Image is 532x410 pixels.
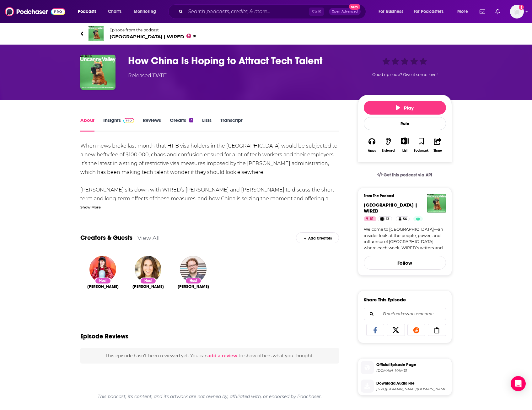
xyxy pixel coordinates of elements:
span: 81 [193,35,196,38]
span: Official Episode Page [376,362,449,368]
span: https://pdrl.fm/e44d6f/www.podtrac.com/pts/redirect.mp3/pdst.fm/e/tracking.swap.fm/track/uJwtcKQU... [376,387,449,391]
span: Monitoring [134,7,156,16]
svg: Add a profile image [519,5,524,10]
button: open menu [129,7,164,17]
span: For Podcasters [414,7,444,16]
span: Podcasts [78,7,96,16]
a: Show notifications dropdown [493,6,502,17]
span: New [349,4,360,10]
img: Podchaser Pro [123,118,134,123]
div: 3 [189,118,193,122]
a: 13 [378,216,392,221]
a: About [80,117,94,132]
a: 81 [364,216,376,221]
h3: From The Podcast [364,194,441,198]
a: Download Audio File[URL][DOMAIN_NAME][DOMAIN_NAME][DOMAIN_NAME][DOMAIN_NAME][DOMAIN_NAME] [361,380,449,393]
button: Show More Button [398,138,411,144]
a: Uncanny Valley | WIREDEpisode from the podcast[GEOGRAPHIC_DATA] | WIRED81 [80,26,266,41]
img: Zoë Schiffer [135,256,161,283]
a: Show notifications dropdown [477,6,488,17]
img: User Profile [510,5,524,19]
h3: Share This Episode [364,297,406,303]
div: When news broke last month that H1-B visa holders in the [GEOGRAPHIC_DATA] would be subjected to ... [80,142,339,388]
span: [GEOGRAPHIC_DATA] | WIRED [364,202,417,214]
a: Credits3 [170,117,193,132]
span: For Business [379,7,403,16]
div: Listened [382,149,395,153]
a: Michael Calore [180,256,207,283]
button: open menu [374,7,411,17]
span: 56 [403,216,407,222]
div: Share [433,149,442,153]
span: Download Audio File [376,380,449,386]
button: Play [364,101,446,115]
span: [PERSON_NAME] [87,284,119,289]
a: Share on Reddit [407,324,426,336]
div: Host [185,278,202,284]
button: Listened [380,133,396,156]
img: How China Is Hoping to Attract Tech Talent [80,55,116,90]
a: Reviews [143,117,161,132]
a: 56 [396,216,410,221]
a: Transcript [220,117,243,132]
button: Bookmark [413,133,429,156]
a: Uncanny Valley | WIRED [427,194,446,213]
button: add a review [207,352,237,359]
span: Ctrl K [309,8,324,16]
a: Lists [202,117,212,132]
span: Episode from the podcast [110,28,196,32]
div: Show More ButtonList [396,133,413,156]
div: Host [140,278,156,284]
a: Official Episode Page[DOMAIN_NAME] [361,361,449,374]
a: View All [137,235,160,241]
img: Uncanny Valley | WIRED [89,26,104,41]
div: This podcast, its content, and its artwork are not owned by, affiliated with, or endorsed by Podc... [80,389,339,404]
button: Apps [364,133,380,156]
div: Search followers [364,308,446,320]
button: open menu [453,7,476,17]
button: Open AdvancedNew [329,8,361,15]
div: Bookmark [414,149,428,153]
a: Get this podcast via API [372,167,438,183]
a: InsightsPodchaser Pro [103,117,134,132]
a: Michael Calore [178,284,209,289]
button: open menu [410,7,453,17]
input: Email address or username... [369,308,441,320]
span: 13 [386,216,389,222]
span: Open Advanced [332,10,358,13]
input: Search podcasts, credits, & more... [185,7,309,17]
a: Share on Facebook [366,324,384,336]
h1: How China Is Hoping to Attract Tech Talent [128,55,348,67]
a: Lauren Goode [89,256,116,283]
div: Search podcasts, credits, & more... [174,4,372,19]
a: Zoë Schiffer [132,284,164,289]
img: Podchaser - Follow, Share and Rate Podcasts [5,6,65,18]
a: Charts [104,7,125,17]
span: More [457,7,468,16]
a: Uncanny Valley | WIRED [364,202,417,214]
span: Charts [108,7,121,16]
button: open menu [73,7,105,17]
span: play.prx.org [376,368,449,373]
span: This episode hasn't been reviewed yet. You can to show others what you thought. [105,353,314,359]
span: Logged in as alisontucker [510,5,524,19]
h3: Episode Reviews [80,332,128,340]
button: Follow [364,256,446,270]
div: List [402,148,407,153]
button: Show profile menu [510,5,524,19]
span: Get this podcast via API [384,172,432,178]
div: Apps [368,149,376,153]
span: 81 [370,216,374,222]
span: [PERSON_NAME] [178,284,209,289]
a: Lauren Goode [87,284,119,289]
span: [GEOGRAPHIC_DATA] | WIRED [110,34,196,40]
a: Welcome to [GEOGRAPHIC_DATA]—an insider look at the people, power, and influence of [GEOGRAPHIC_D... [364,226,446,251]
div: Add Creators [296,232,339,243]
a: Share on X/Twitter [387,324,405,336]
span: [PERSON_NAME] [132,284,164,289]
a: Creators & Guests [80,234,132,242]
button: Share [429,133,446,156]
